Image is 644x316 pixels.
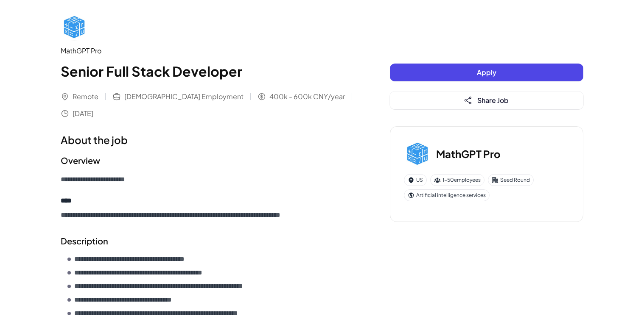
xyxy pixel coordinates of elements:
h2: Description [61,235,356,247]
span: Share Job [477,96,509,105]
span: [DEMOGRAPHIC_DATA] Employment [124,91,244,102]
img: Ma [404,140,431,167]
div: Artificial intelligence services [404,189,490,201]
h2: Overview [61,154,356,167]
div: US [404,174,427,186]
button: Apply [390,64,583,81]
button: Share Job [390,91,583,109]
div: Seed Round [488,174,534,186]
h1: About the job [61,132,356,147]
span: Apply [477,68,496,77]
div: MathGPT Pro [61,46,356,56]
span: Remote [73,91,98,102]
span: 400k - 600k CNY/year [269,91,345,102]
div: 1-50 employees [430,174,484,186]
img: Ma [61,14,88,41]
h1: Senior Full Stack Developer [61,61,356,81]
span: [DATE] [73,108,93,119]
h3: MathGPT Pro [436,146,501,161]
